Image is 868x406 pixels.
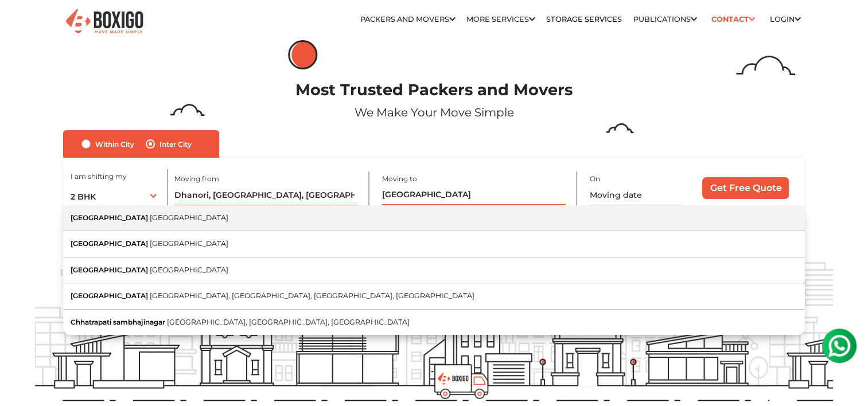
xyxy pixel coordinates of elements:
[35,104,834,121] p: We Make Your Move Simple
[64,7,145,36] img: Boxigo
[382,185,566,205] input: Select Building or Nearest Landmark
[71,266,148,274] span: [GEOGRAPHIC_DATA]
[466,15,535,24] a: More services
[633,15,697,24] a: Publications
[150,291,474,300] span: [GEOGRAPHIC_DATA], [GEOGRAPHIC_DATA], [GEOGRAPHIC_DATA], [GEOGRAPHIC_DATA]
[150,239,228,248] span: [GEOGRAPHIC_DATA]
[71,192,96,202] span: 2 BHK
[71,171,127,182] label: I am shifting my
[159,137,192,151] label: Inter City
[590,174,600,184] label: On
[71,318,165,326] span: Chhatrapati sambhajinagar
[71,239,148,248] span: [GEOGRAPHIC_DATA]
[63,257,805,283] button: [GEOGRAPHIC_DATA] [GEOGRAPHIC_DATA]
[702,177,789,199] input: Get Free Quote
[604,204,640,216] label: Is flexible?
[174,185,358,205] input: Select Building or Nearest Landmark
[150,213,228,222] span: [GEOGRAPHIC_DATA]
[546,15,622,24] a: Storage Services
[11,11,34,34] img: whatsapp-icon.svg
[167,318,410,326] span: [GEOGRAPHIC_DATA], [GEOGRAPHIC_DATA], [GEOGRAPHIC_DATA]
[63,283,805,309] button: [GEOGRAPHIC_DATA] [GEOGRAPHIC_DATA], [GEOGRAPHIC_DATA], [GEOGRAPHIC_DATA], [GEOGRAPHIC_DATA]
[434,364,489,399] img: boxigo_prackers_and_movers_truck
[590,185,682,205] input: Moving date
[360,15,456,24] a: Packers and Movers
[95,137,134,151] label: Within City
[63,205,805,231] button: [GEOGRAPHIC_DATA] [GEOGRAPHIC_DATA]
[63,310,805,335] button: Chhatrapati sambhajinagar [GEOGRAPHIC_DATA], [GEOGRAPHIC_DATA], [GEOGRAPHIC_DATA]
[71,291,148,300] span: [GEOGRAPHIC_DATA]
[174,174,219,184] label: Moving from
[770,15,801,24] a: Login
[71,213,148,222] span: [GEOGRAPHIC_DATA]
[150,266,228,274] span: [GEOGRAPHIC_DATA]
[35,81,834,100] h1: Most Trusted Packers and Movers
[708,10,759,28] a: Contact
[63,231,805,257] button: [GEOGRAPHIC_DATA] [GEOGRAPHIC_DATA]
[382,174,417,184] label: Moving to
